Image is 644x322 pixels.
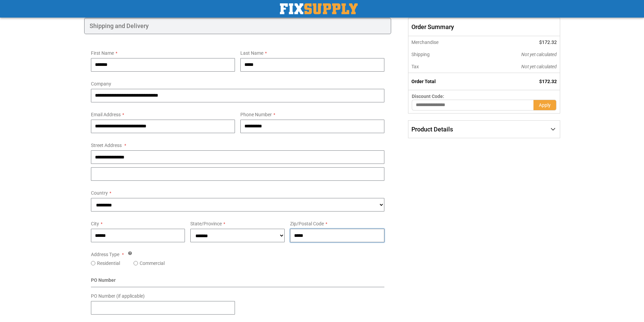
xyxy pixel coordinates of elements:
span: Last Name [240,50,263,56]
span: Product Details [411,126,453,133]
span: Order Summary [408,18,560,36]
span: Company [91,81,111,86]
th: Merchandise [408,36,476,48]
div: PO Number [91,277,385,287]
span: Discount Code: [412,94,444,99]
span: First Name [91,50,114,56]
img: Fix Industrial Supply [280,3,358,14]
th: Tax [408,60,476,73]
span: Email Address [91,112,121,117]
label: Residential [97,260,120,267]
label: Commercial [140,260,165,267]
span: Apply [539,102,551,108]
span: PO Number (if applicable) [91,293,145,299]
span: Phone Number [240,112,272,117]
button: Apply [533,100,556,110]
span: Address Type [91,252,119,257]
div: Shipping and Delivery [84,18,391,34]
span: Shipping [411,52,430,57]
span: Street Address [91,143,122,148]
span: Not yet calculated [521,64,557,69]
strong: Order Total [411,79,436,84]
span: $172.32 [539,79,557,84]
a: store logo [280,3,358,14]
span: $172.32 [539,40,557,45]
span: Zip/Postal Code [290,221,324,226]
span: Not yet calculated [521,52,557,57]
span: State/Province [190,221,222,226]
span: Country [91,190,108,196]
span: City [91,221,99,226]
